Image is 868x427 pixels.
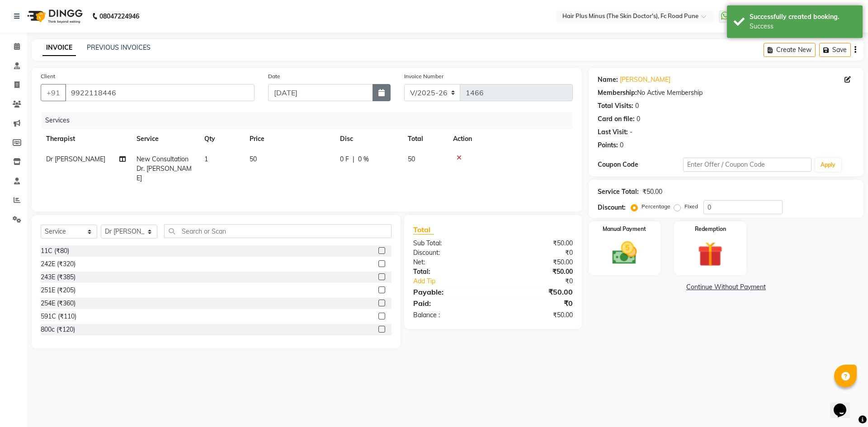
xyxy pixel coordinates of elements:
div: 11C (₹80) [41,246,69,256]
div: 242E (₹320) [41,259,75,269]
input: Enter Offer / Coupon Code [683,158,811,172]
span: Total [413,225,434,235]
div: ₹50.00 [493,239,579,248]
input: Search by Name/Mobile/Email/Code [65,84,255,101]
th: Qty [199,129,244,149]
th: Therapist [41,129,131,149]
button: Apply [815,158,841,172]
b: 08047224946 [99,4,139,29]
div: ₹50.00 [493,258,579,267]
span: 0 % [358,155,369,164]
label: Redemption [695,225,726,233]
a: INVOICE [42,40,76,56]
div: Points: [598,141,618,150]
div: 800c (₹120) [41,325,75,334]
button: Save [819,43,851,57]
div: Payable: [406,286,493,297]
div: ₹0 [493,298,579,309]
label: Date [268,72,280,80]
div: 591C (₹110) [41,312,76,321]
div: ₹0 [493,248,579,258]
th: Price [244,129,335,149]
label: Percentage [642,202,670,211]
div: Membership: [598,88,637,98]
div: ₹50.00 [493,286,579,297]
span: 0 F [340,155,349,164]
div: Success [750,22,856,31]
div: Total Visits: [598,101,633,111]
div: ₹50.00 [642,187,662,197]
div: 0 [635,101,639,111]
label: Manual Payment [603,225,646,233]
input: Search or Scan [164,224,392,238]
div: Balance : [406,310,493,320]
div: Last Visit: [598,127,628,137]
button: +91 [41,84,66,101]
div: ₹50.00 [493,310,579,320]
div: Discount: [406,248,493,258]
label: Invoice Number [404,72,443,80]
div: 0 [637,114,640,124]
div: 251E (₹205) [41,286,75,295]
img: _cash.svg [604,239,645,267]
span: Dr [PERSON_NAME] [46,155,105,163]
a: Continue Without Payment [590,282,862,292]
span: 50 [250,155,257,163]
div: ₹0 [507,277,579,286]
div: ₹50.00 [493,267,579,277]
div: Service Total: [598,187,639,197]
div: Card on file: [598,114,635,124]
div: Coupon Code [598,160,683,169]
span: 1 [204,155,208,163]
th: Disc [335,129,402,149]
div: Services [42,112,580,129]
div: Discount: [598,203,626,212]
iframe: chat widget [830,391,859,418]
div: Total: [406,267,493,277]
a: [PERSON_NAME] [620,75,670,84]
img: _gift.svg [690,239,731,270]
div: 243E (₹385) [41,272,75,282]
a: PREVIOUS INVOICES [87,43,151,52]
div: Paid: [406,298,493,309]
label: Client [41,72,55,80]
div: 254E (₹360) [41,299,75,308]
th: Total [402,129,448,149]
label: Fixed [684,202,698,211]
div: - [630,127,632,137]
span: | [353,155,354,164]
a: Add Tip [406,277,507,286]
img: logo [23,4,85,29]
div: Successfully created booking. [750,12,856,22]
div: Name: [598,75,618,84]
th: Service [131,129,199,149]
span: 50 [408,155,415,163]
th: Action [448,129,573,149]
div: 0 [620,141,623,150]
div: Net: [406,258,493,267]
div: No Active Membership [598,88,854,98]
span: New Consultation Dr. [PERSON_NAME] [137,155,192,182]
div: Sub Total: [406,239,493,248]
button: Create New [764,43,816,57]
